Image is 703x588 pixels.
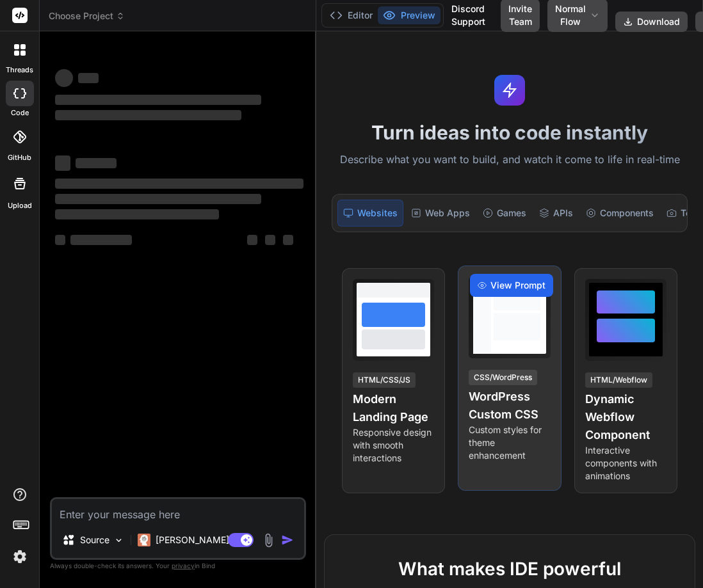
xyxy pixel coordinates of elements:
[55,110,241,120] span: ‌
[55,179,303,189] span: ‌
[261,533,276,548] img: attachment
[138,534,150,546] img: Claude 4 Sonnet
[78,73,99,83] span: ‌
[76,158,117,168] span: ‌
[55,69,73,87] span: ‌
[156,534,251,546] p: [PERSON_NAME] 4 S..
[469,388,550,424] h4: WordPress Custom CSS
[50,560,306,572] p: Always double-check its answers. Your in Bind
[581,200,659,226] div: Components
[70,235,132,245] span: ‌
[324,121,695,144] h1: Turn ideas into code instantly
[469,424,550,462] p: Custom styles for theme enhancement
[55,95,261,105] span: ‌
[353,372,416,388] div: HTML/CSS/JS
[406,200,475,226] div: Web Apps
[324,152,695,168] p: Describe what you want to build, and watch it come to life in real-time
[490,279,545,292] span: View Prompt
[265,235,275,245] span: ‌
[113,535,124,546] img: Pick Models
[8,152,31,163] label: GitHub
[615,12,688,32] button: Download
[585,390,667,444] h4: Dynamic Webflow Component
[353,390,434,426] h4: Modern Landing Page
[337,200,403,226] div: Websites
[585,372,652,388] div: HTML/Webflow
[353,426,434,465] p: Responsive design with smooth interactions
[55,235,65,245] span: ‌
[55,209,219,219] span: ‌
[283,235,293,245] span: ‌
[55,155,70,171] span: ‌
[478,200,531,226] div: Games
[469,370,537,385] div: CSS/WordPress
[11,107,29,118] label: code
[585,444,667,482] p: Interactive components with animations
[555,3,586,28] span: Normal Flow
[247,235,257,245] span: ‌
[345,555,674,582] h2: What makes IDE powerful
[281,534,294,546] img: icon
[325,6,378,24] button: Editor
[80,534,109,546] p: Source
[8,200,32,211] label: Upload
[172,562,195,569] span: privacy
[6,65,33,75] label: threads
[55,194,261,204] span: ‌
[9,546,31,568] img: settings
[49,10,125,22] span: Choose Project
[534,200,578,226] div: APIs
[378,6,440,24] button: Preview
